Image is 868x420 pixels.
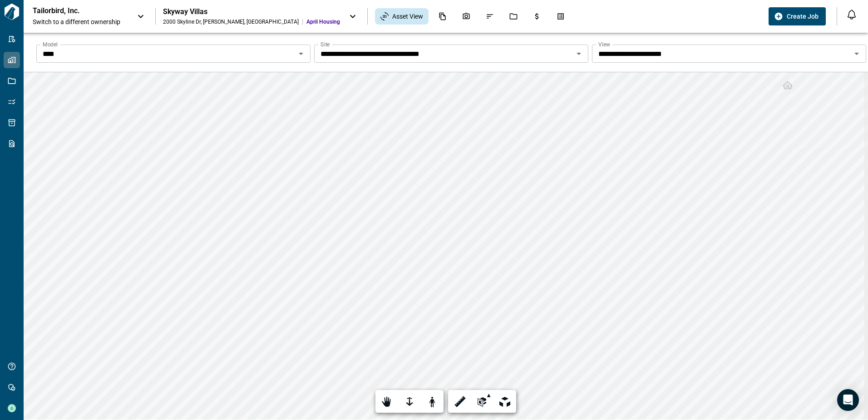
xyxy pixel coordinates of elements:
[850,47,863,60] button: Open
[457,9,476,24] div: Photos
[504,9,523,24] div: Jobs
[295,47,307,60] button: Open
[572,47,585,60] button: Open
[306,18,340,25] span: April Housing
[33,6,114,15] p: Tailorbird, Inc.
[844,7,859,22] button: Open notification feed
[769,7,826,25] button: Create Job
[321,40,330,48] label: Site
[528,9,547,24] div: Budgets
[43,40,58,48] label: Model
[598,40,610,48] label: View
[433,9,452,24] div: Documents
[551,9,570,24] div: Takeoff Center
[787,12,819,21] span: Create Job
[163,18,299,25] div: 2000 Skyline Dr , [PERSON_NAME] , [GEOGRAPHIC_DATA]
[480,9,499,24] div: Issues & Info
[33,17,128,26] span: Switch to a different ownership
[392,12,423,21] span: Asset View
[163,7,340,16] div: Skyway Villas
[837,389,859,411] div: Open Intercom Messenger
[375,8,429,25] div: Asset View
